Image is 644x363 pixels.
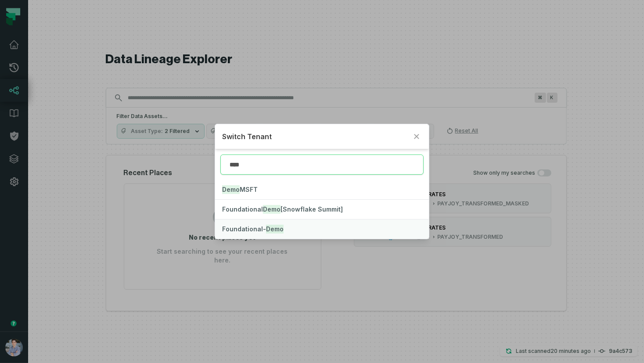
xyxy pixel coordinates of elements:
button: Foundational-Demo [215,219,429,239]
span: Foundational- [222,225,284,233]
mark: Demo [263,205,281,214]
mark: Demo [222,185,240,194]
button: Close [411,131,422,142]
span: MSFT [222,186,258,193]
button: FoundationalDemo[Snowflake Summit] [215,200,429,219]
h2: Switch Tenant [222,131,408,142]
span: Foundational [Snowflake Summit] [222,205,343,213]
button: DemoMSFT [215,180,429,199]
mark: Demo [266,225,284,234]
